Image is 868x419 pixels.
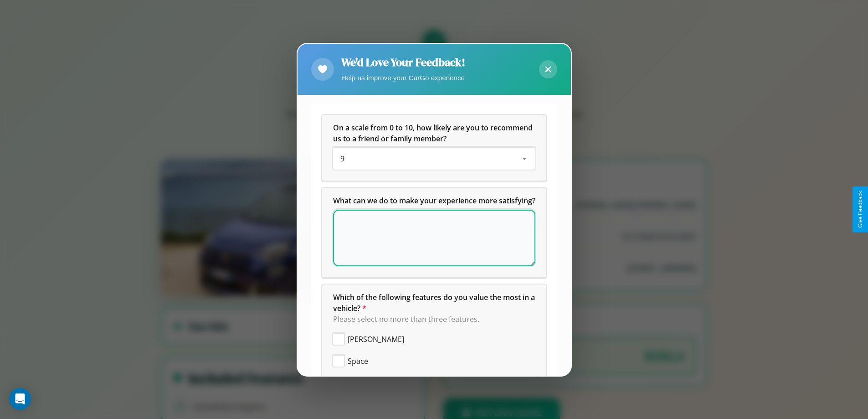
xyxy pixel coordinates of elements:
[333,196,535,206] span: What can we do to make your experience more satisfying?
[348,356,368,367] span: Space
[333,292,537,313] span: Which of the following features do you value the most in a vehicle?
[348,334,404,345] span: [PERSON_NAME]
[333,314,479,324] span: Please select no more than three features.
[333,122,535,144] h5: On a scale from 0 to 10, how likely are you to recommend us to a friend or family member?
[341,72,465,84] p: Help us improve your CarGo experience
[333,123,534,144] span: On a scale from 0 to 10, how likely are you to recommend us to a friend or family member?
[857,191,863,228] div: Give Feedback
[340,154,344,164] span: 9
[322,115,546,181] div: On a scale from 0 to 10, how likely are you to recommend us to a friend or family member?
[341,55,465,70] h2: We'd Love Your Feedback!
[9,388,31,410] div: Open Intercom Messenger
[333,148,535,170] div: On a scale from 0 to 10, how likely are you to recommend us to a friend or family member?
